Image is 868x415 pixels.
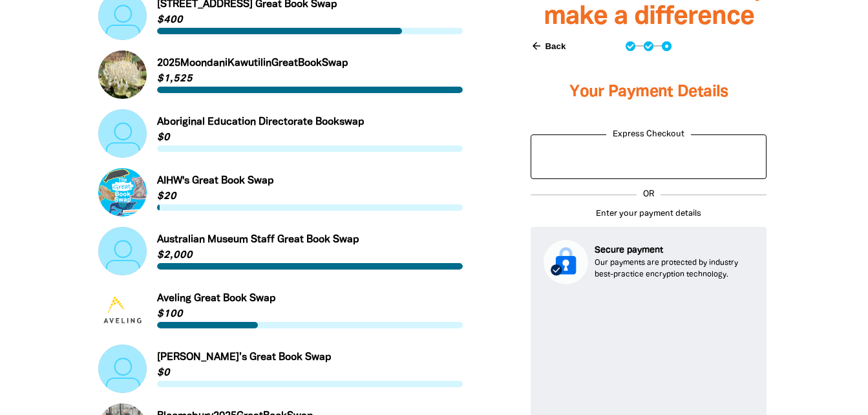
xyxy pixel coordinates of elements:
[531,67,767,118] h3: Your Payment Details
[595,257,754,281] p: Our payments are protected by industry best-practice encryption technology.
[531,41,542,52] i: arrow_back
[637,189,661,202] p: OR
[644,41,653,51] button: Navigate to step 2 of 3 to enter your details
[662,41,672,51] button: Navigate to step 3 of 3 to enter your payment details
[531,208,767,221] p: Enter your payment details
[606,129,691,142] legend: Express Checkout
[538,142,759,171] iframe: PayPal-paypal
[626,41,635,51] button: Navigate to step 1 of 3 to enter your donation amount
[525,36,571,58] button: Back
[595,244,754,257] p: Secure payment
